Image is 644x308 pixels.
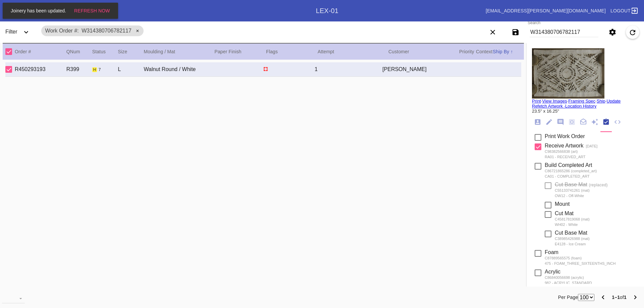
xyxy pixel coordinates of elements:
[5,46,15,57] md-checkbox: Select All
[545,133,585,139] span: Print Work Order
[118,66,144,72] div: L
[532,99,541,104] a: Print
[118,49,127,54] span: Size
[558,293,578,301] label: Per Page
[532,99,639,114] div: · · · ·
[589,183,607,187] span: (replaced)
[15,48,66,56] div: Order #
[16,4,316,17] div: Work OrdersExpand
[2,293,25,303] md-select: download-file: Download...
[493,49,509,54] span: Ship By
[459,48,476,56] div: Priority
[614,118,621,126] ng-md-icon: JSON Files
[542,99,567,104] a: View Images
[535,269,592,286] md-checkbox: Acrylic C86840056698 (acrylic) 982 - ACRYLIC_STANDARD
[545,162,592,168] span: Build Completed Art
[118,48,144,56] div: Size
[608,5,639,17] a: Logout
[580,118,587,126] ng-md-icon: Package Note
[82,28,131,34] span: W314380706782117
[596,291,610,304] button: Previous Page
[532,104,565,109] a: Refetch Artwork ·
[92,48,118,56] div: Status
[610,8,631,13] span: Logout
[493,48,521,56] div: Ship By ↑
[459,49,474,54] span: Priority
[555,230,587,236] span: Cut Base Mat
[545,269,560,274] span: Acrylic
[486,8,606,13] a: [EMAIL_ADDRESS][PERSON_NAME][DOMAIN_NAME]
[66,66,92,72] div: R399
[532,109,639,114] div: 23.5" x 16.25"
[15,66,66,72] div: R450293193
[545,201,570,208] md-checkbox: Mount
[315,66,382,72] div: 1
[545,230,590,247] md-checkbox: Cut Base Mat C38985426988 (mat) E4128 - Ice Cream
[535,249,616,266] md-checkbox: Foam C87889565575 (foam) 475 - FOAM_THREE_SIXTEENTHS_INCH
[214,48,266,56] div: Paper Finish
[626,25,639,39] button: Refresh
[555,188,608,198] div: C55133741261 (mat) OW12 - Off-White
[545,149,597,160] div: C98382566838 (art) RA01 - RECEIVED_ART
[545,255,616,266] div: C87889565575 (foam) 475 - FOAM_THREE_SIXTEENTHS_INCH
[5,62,521,77] div: Select Work OrderR450293193R399Hold 7 workflow steps remainingLWalnut Round / White1[PERSON_NAME]
[532,48,604,99] img: c_inside,w_600,h_600.auto
[509,25,522,39] button: Save filters
[545,275,592,286] div: C86840056698 (acrylic) 982 - ACRYLIC_STANDARD
[535,162,597,179] md-checkbox: Build Completed Art C86721865286 (completed_art) CA01 - COMPLETED_ART
[99,67,101,72] span: 7 workflow steps remaining
[555,236,590,247] div: C38985426988 (mat) E4128 - Ice Cream
[602,118,610,126] ng-md-icon: Workflow
[476,48,493,56] div: Context
[557,118,564,126] ng-md-icon: Notes
[568,99,595,104] a: Framing Spec
[45,28,79,34] span: Work Order #
[266,48,318,56] div: Flags
[489,32,497,37] ng-md-icon: Clear filters
[74,8,110,13] span: Refresh Now
[5,65,15,74] md-checkbox: Select Work Order
[535,133,585,140] md-checkbox: Print Work Order
[534,118,541,126] ng-md-icon: Order Info
[3,23,38,42] div: FilterExpand
[9,8,68,13] span: Joinery has been updated.
[144,48,214,56] div: Moulding / Mat
[318,48,388,56] div: Attempt
[606,25,619,39] button: Settings
[388,48,459,56] div: Customer
[382,66,450,72] div: [PERSON_NAME]
[545,118,553,126] ng-md-icon: Work Order Fields
[545,249,558,255] span: Foam
[92,67,97,72] span: Hold
[612,295,620,300] b: 1–1
[144,66,211,72] div: Walnut Round / White
[555,210,574,216] span: Cut Mat
[5,29,17,35] span: Filter
[555,201,570,207] span: Mount
[545,143,584,148] span: Receive Artwork
[66,48,92,56] div: QNum
[72,5,112,17] button: Refresh Now
[586,144,598,148] span: by
[555,182,587,187] span: Cut Base Mat
[511,49,513,54] span: ↑
[545,168,597,179] div: C86721865286 (completed_art) CA01 - COMPLETED_ART
[535,143,597,160] md-checkbox: Receive Artwork 10 days ago C98382566838 (art) RA01 - RECEIVED_ART
[545,182,608,198] md-checkbox: Cut Base Mat (replaced) C55133741261 (mat) OW12 - Off-White
[624,295,627,300] b: 1
[591,118,598,126] ng-md-icon: Add Ons
[316,7,338,15] div: LEX-01
[545,210,590,227] md-checkbox: Cut Mat C45817819068 (mat) WH02 - White
[93,67,96,72] span: h
[568,118,576,126] ng-md-icon: Measurements
[19,25,33,39] button: Expand
[565,104,596,109] a: Location History
[486,25,499,39] button: Clear filters
[629,291,642,304] button: Next Page
[606,99,621,104] a: Update
[555,217,590,227] div: C45817819068 (mat) WH02 - White
[263,66,268,72] span: Surface Float
[597,99,605,104] a: Ship
[99,67,101,72] span: 7
[612,293,627,301] div: of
